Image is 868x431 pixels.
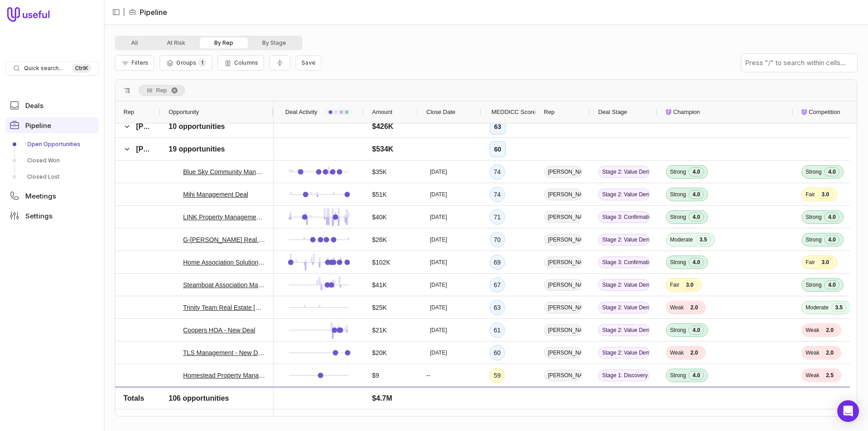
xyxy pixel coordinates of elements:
a: Closed Lost [5,170,99,184]
span: [PERSON_NAME] [544,392,582,404]
time: [DATE] [430,327,447,334]
kbd: Ctrl K [72,64,91,73]
span: Fair [670,281,679,289]
div: -- [418,364,481,386]
span: Strong [670,259,686,266]
time: [DATE] [430,236,447,243]
span: 4.0 [689,326,704,335]
div: 63 [490,300,505,315]
li: Pipeline [129,7,167,18]
span: 3.0 [682,280,698,289]
span: Stage 2: Value Demonstration [598,302,650,313]
span: 2.0 [686,348,702,357]
div: Pipeline submenu [5,137,99,184]
span: Fair [806,259,815,266]
span: $41K [372,279,387,290]
span: Stage 2: Value Demonstration [598,189,650,200]
div: 60 [490,345,505,360]
span: Rep [544,107,555,118]
span: $35K [372,166,387,177]
span: 4.0 [824,393,840,403]
span: Columns [234,59,258,66]
span: Moderate [806,304,829,311]
time: [DATE] [430,304,447,311]
span: 2.5 [822,371,837,380]
div: 61 [490,322,505,338]
span: $26K [372,234,387,245]
span: Weak [670,394,684,402]
a: G-[PERSON_NAME] Real Estate & Property Management - New Deal [183,234,265,245]
span: [PERSON_NAME] [544,369,582,381]
span: [PERSON_NAME] [544,189,582,200]
span: Opportunity [169,107,199,118]
span: 1 [198,58,206,67]
span: Rep. Press ENTER to sort. Press DELETE to remove [139,85,185,96]
span: Strong [670,213,686,221]
div: 71 [490,209,505,225]
input: Press "/" to search within cells... [741,54,857,72]
span: Strong [806,236,821,243]
a: Blue Sky Community Management, LLC Deal [183,166,265,177]
span: Strong [670,168,686,175]
span: $25K [372,302,387,313]
span: | [123,7,125,18]
a: TLS Management - New Deal [183,347,265,358]
span: [PERSON_NAME] [544,279,582,291]
a: Trinity Team Real Estate [US_STATE] Deal [183,302,265,313]
div: 74 [490,164,505,180]
a: Deals [5,97,99,114]
div: 54 [490,390,505,406]
span: 2.0 [822,326,837,335]
button: Create a new saved view [296,55,321,71]
a: Steamboat Association Management Deal [183,279,265,290]
span: [PERSON_NAME] [136,145,197,153]
span: $102K [372,257,390,268]
span: 3.5 [831,303,847,312]
span: Pipeline [25,122,51,129]
span: MEDDICC Score [491,107,536,118]
span: Stage 2: Value Demonstration [598,166,650,178]
div: 69 [490,255,505,270]
a: Mihi Management Deal [183,189,248,200]
div: 70 [490,232,505,247]
span: Strong [806,168,821,175]
a: LINK Property Management - New Deal [183,212,265,223]
div: 63 [490,118,506,135]
span: $534K [372,144,393,155]
button: By Rep [200,38,248,48]
span: Weak [806,327,819,334]
div: 74 [490,187,505,202]
span: $51K [372,189,387,200]
span: Stage 2: Value Demonstration [598,234,650,246]
span: Rep [156,85,167,96]
span: Champion [673,107,700,118]
span: 4.0 [689,371,704,380]
span: Strong [806,394,821,402]
span: 2.0 [686,303,702,312]
span: Stage 2: Value Demonstration [598,347,650,359]
span: Stage 3: Confirmation [598,392,650,404]
button: Collapse sidebar [109,5,123,19]
span: 3.5 [696,235,711,244]
span: Settings [25,213,52,219]
span: 4.0 [689,167,704,176]
span: Strong [670,191,686,198]
span: Moderate [670,236,693,243]
span: Stage 3: Confirmation [598,256,650,268]
span: $40K [372,212,387,223]
span: [PERSON_NAME] [544,234,582,246]
span: $21K [372,325,387,336]
time: [DATE] [430,259,447,266]
span: Meetings [25,193,56,199]
span: Close Date [426,107,455,118]
span: Stage 2: Value Demonstration [598,324,650,336]
button: Filter Pipeline [115,55,154,71]
div: MEDDICC Score [490,101,528,123]
a: Open Opportunities [5,137,99,152]
span: Deals [25,102,43,109]
span: Save [302,59,316,66]
span: [PERSON_NAME] [544,324,582,336]
span: Competition [809,107,840,118]
span: 10 opportunities [169,121,225,132]
button: Collapse all rows [269,55,290,71]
